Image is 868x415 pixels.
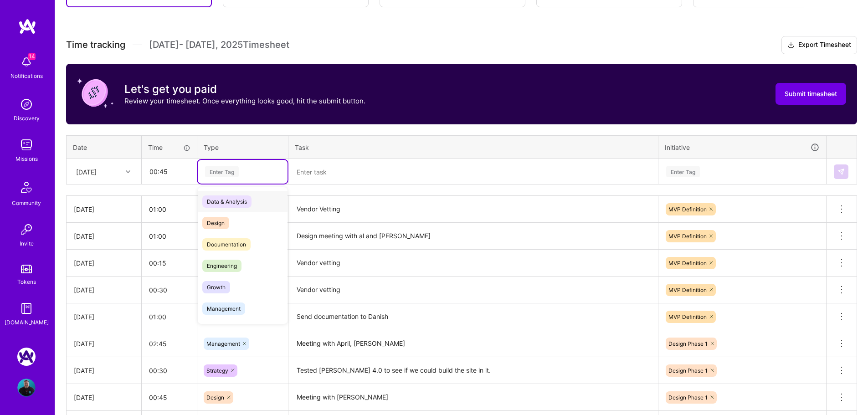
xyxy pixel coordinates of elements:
span: Strategy [206,367,228,374]
div: Time [148,143,190,152]
img: Invite [17,220,36,239]
img: tokens [21,265,32,273]
textarea: Design meeting with al and [PERSON_NAME] [289,224,657,249]
div: [DATE] [74,258,134,268]
img: discovery [17,95,36,113]
span: Design Phase 1 [668,394,708,401]
th: Type [197,135,288,159]
i: icon Download [787,41,795,50]
img: Community [15,176,37,198]
span: Design Phase 1 [668,367,708,374]
div: Enter Tag [205,164,239,179]
span: MVP Definition [668,233,707,240]
span: Documentation [202,238,251,251]
div: Missions [15,154,38,164]
span: MVP Definition [668,260,707,266]
textarea: Send documentation to Danish [289,304,657,329]
button: Export Timesheet [781,36,857,54]
img: teamwork [17,136,36,154]
input: HH:MM [142,224,197,248]
div: [DATE] [74,231,134,241]
img: guide book [17,299,36,318]
textarea: Vendor vetting [289,251,657,276]
input: HH:MM [142,359,197,383]
span: Management [206,340,240,347]
div: Notifications [10,71,43,81]
span: MVP Definition [668,313,707,320]
span: [DATE] - [DATE] , 2025 Timesheet [149,39,289,51]
div: [DATE] [74,312,134,322]
div: Tokens [17,277,36,287]
input: HH:MM [142,385,197,410]
span: MVP Definition [668,287,707,293]
a: Rent Parity: Team for leveling the playing field in the property management space [15,348,38,366]
div: [DATE] [74,285,134,295]
input: HH:MM [142,159,196,184]
div: Discovery [14,113,40,123]
div: [DATE] [74,205,134,214]
h3: Let's get you paid [124,82,365,96]
div: Enter Tag [666,164,700,179]
div: [DATE] [74,339,134,348]
textarea: Vendor vetting [289,277,657,302]
span: Growth [202,281,230,293]
div: [DATE] [74,366,134,375]
div: [DOMAIN_NAME] [5,318,49,327]
img: logo [18,18,36,35]
a: User Avatar [15,379,38,397]
div: Invite [20,239,34,248]
span: Design Phase 1 [668,340,708,347]
p: Review your timesheet. Once everything looks good, hit the submit button. [124,96,365,106]
input: HH:MM [142,278,197,302]
span: Management [202,302,245,315]
img: User Avatar [17,379,36,397]
textarea: Tested [PERSON_NAME] 4.0 to see if we could build the site in it. [289,358,657,383]
div: Initiative [665,142,820,153]
span: 14 [28,53,36,60]
input: HH:MM [142,251,197,275]
img: bell [17,53,36,71]
span: Data & Analysis [202,195,252,208]
input: HH:MM [142,332,197,356]
div: [DATE] [76,167,97,176]
th: Date [67,135,142,159]
span: Design [202,217,229,229]
input: HH:MM [142,197,197,221]
textarea: Meeting with [PERSON_NAME] [289,385,657,410]
textarea: Meeting with April, [PERSON_NAME] [289,331,657,356]
span: Time tracking [66,39,125,51]
button: Submit timesheet [776,83,846,105]
img: Submit [837,168,845,175]
span: Engineering [202,260,241,272]
input: HH:MM [142,305,197,329]
img: Rent Parity: Team for leveling the playing field in the property management space [17,348,36,366]
div: [DATE] [74,393,134,402]
img: coin [77,75,113,111]
span: MVP Definition [668,206,707,213]
i: icon Chevron [126,169,130,174]
div: Community [12,198,41,208]
span: Submit timesheet [785,89,837,98]
textarea: Vendor Vetting [289,197,657,222]
th: Task [288,135,658,159]
span: Design [206,394,224,401]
